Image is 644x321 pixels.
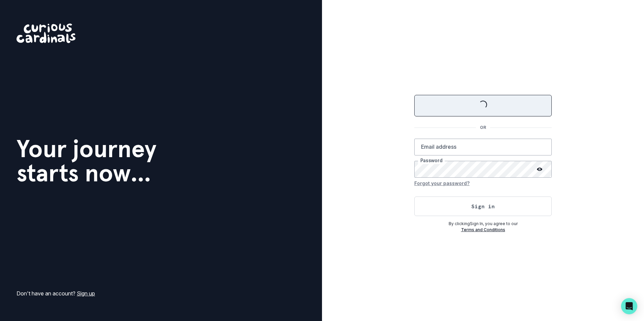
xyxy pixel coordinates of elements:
[414,95,552,116] button: Sign in with Google (GSuite)
[17,289,95,297] p: Don't have an account?
[621,298,637,314] div: Open Intercom Messenger
[414,178,470,188] button: Forgot your password?
[17,24,75,43] img: Curious Cardinals Logo
[77,290,95,297] a: Sign up
[17,137,157,185] h1: Your journey starts now...
[414,221,552,227] p: By clicking Sign In , you agree to our
[414,197,552,216] button: Sign in
[476,124,490,131] p: OR
[461,227,505,232] a: Terms and Conditions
